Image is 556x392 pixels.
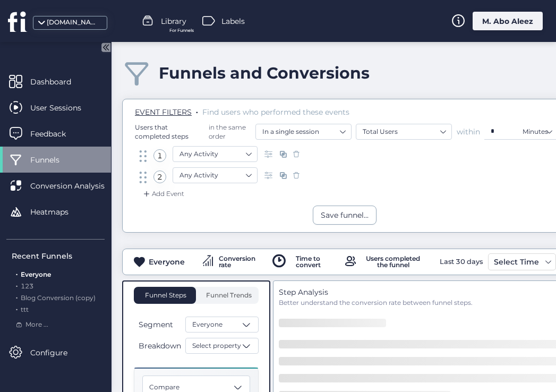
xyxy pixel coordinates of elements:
[139,340,181,352] span: Breakdown
[149,256,185,268] div: Everyone
[363,124,445,140] nz-select-item: Total Users
[207,123,253,141] span: in the same order
[21,305,29,313] span: ttt
[361,255,426,268] div: Users completed the funnel
[153,171,166,183] div: 2
[30,180,121,192] span: Conversion Analysis
[437,253,485,270] div: Last 30 days
[144,292,186,299] span: Funnel Steps
[21,294,96,302] span: Blog Conversion (copy)
[134,339,183,352] button: Breakdown
[16,280,18,290] span: .
[139,319,173,330] span: Segment
[179,167,251,183] nz-select-item: Any Activity
[221,15,245,27] span: Labels
[21,270,51,278] span: Everyone
[153,149,166,162] div: 1
[30,102,97,114] span: User Sessions
[21,282,33,290] span: 123
[47,18,100,28] div: [DOMAIN_NAME]
[25,320,48,330] span: More ...
[159,63,370,83] div: Funnels and Conversions
[169,27,194,34] span: For Funnels
[16,303,18,313] span: .
[12,250,105,262] div: Recent Funnels
[491,255,542,268] div: Select Time
[141,189,184,199] div: Add Event
[30,76,87,88] span: Dashboard
[290,255,326,268] div: Time to convert
[203,292,252,299] span: Funnel Trends
[30,154,75,166] span: Funnels
[135,107,192,117] span: EVENT FILTERS
[219,255,255,268] div: Conversion rate
[473,12,543,30] div: M. Abo Aleez
[192,320,223,330] span: Everyone
[30,206,84,218] span: Heatmaps
[196,105,198,116] span: .
[16,292,18,302] span: .
[321,209,369,221] div: Save funnel...
[457,126,480,137] span: within
[16,268,18,278] span: .
[135,123,204,141] span: Users that completed steps
[523,124,552,140] nz-select-item: Minutes
[30,347,83,359] span: Configure
[161,15,186,27] span: Library
[30,128,82,140] span: Feedback
[202,107,349,117] span: Find users who performed these events
[192,341,241,351] span: Select property
[179,146,251,162] nz-select-item: Any Activity
[262,124,345,140] nz-select-item: In a single session
[134,318,183,331] button: Segment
